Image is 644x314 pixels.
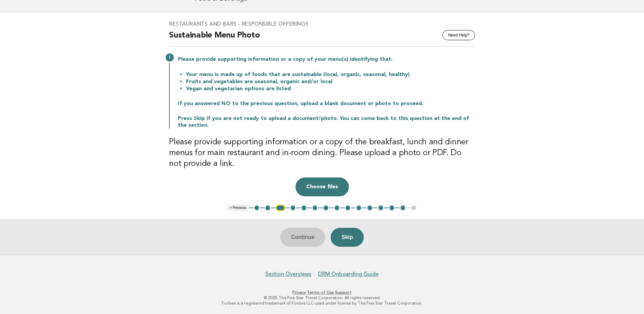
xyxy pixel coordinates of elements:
button: 2 [264,204,271,211]
button: 5 [301,204,307,211]
p: © 2025 The Five Star Travel Corporation. All rights reserved. [115,295,529,300]
button: 14 [400,204,406,211]
button: 11 [366,204,373,211]
button: Choose files [295,177,349,196]
button: 7 [323,204,329,211]
a: Support [335,290,352,295]
p: If you answered NO to the previous question, upload a blank document or photo to proceed. [178,100,475,107]
li: Vegan and vegetarian options are listed [186,85,475,92]
h2: Sustainable Menu Photo [169,30,475,47]
button: 1 [254,204,260,211]
button: < Previous [227,204,249,211]
h3: Please provide supporting information or a copy of the breakfast, lunch and dinner menus for main... [169,137,475,169]
a: Terms of Use [307,290,334,295]
button: 3 [276,204,285,211]
p: Forbes is a registered trademark of Forbes LLC used under license by The Five Star Travel Corpora... [115,300,529,306]
a: DRM Onboarding Guide [318,271,379,277]
h3: Restaurants and Bars - Responsible Offerings [169,21,475,27]
button: Need Help? [443,30,475,40]
li: Fruits and vegetables are seasonal, organic and/or local [186,78,475,85]
button: 13 [388,204,395,211]
p: Please provide supporting information or a copy of your menu(s) identifying that: [178,56,475,63]
button: 6 [312,204,318,211]
p: Press Skip if you are not ready to upload a document/photo. You can come back to this question at... [178,115,475,129]
p: · · [115,290,529,295]
button: 8 [334,204,340,211]
a: Privacy [292,290,306,295]
button: 12 [378,204,384,211]
button: Skip [331,228,364,247]
button: 4 [290,204,296,211]
a: Section Overviews [265,271,311,277]
li: Your menu is made up of foods that are sustainable (local, organic, seasonal, healthy) [186,71,475,78]
button: 10 [356,204,362,211]
button: 9 [344,204,351,211]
